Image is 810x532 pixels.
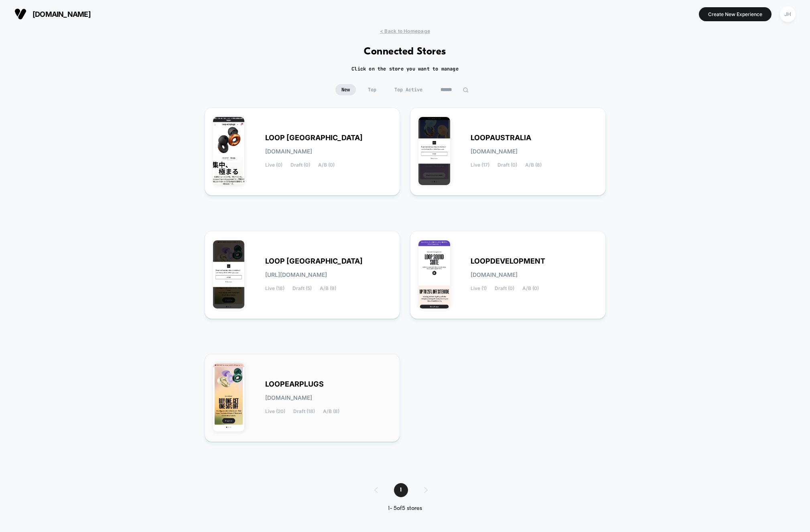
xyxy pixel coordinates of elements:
[265,162,282,168] span: Live (0)
[265,258,363,264] span: LOOP [GEOGRAPHIC_DATA]
[366,505,444,512] div: 1 - 5 of 5 stores
[418,240,450,308] img: LOOPDEVELOPMENT
[362,84,382,95] span: Top
[471,286,487,291] span: Live (1)
[293,409,315,414] span: Draft (18)
[418,117,450,185] img: LOOPAUSTRALIA
[525,162,542,168] span: A/B (8)
[265,286,284,291] span: Live (18)
[699,7,771,21] button: Create New Experience
[495,286,514,291] span: Draft (0)
[471,272,518,278] span: [DOMAIN_NAME]
[213,240,245,308] img: LOOP_UNITED_STATES
[335,84,356,95] span: New
[32,10,91,18] span: [DOMAIN_NAME]
[778,6,798,22] button: JH
[265,381,324,387] span: LOOPEARPLUGS
[471,135,531,141] span: LOOPAUSTRALIA
[364,46,446,58] h1: Connected Stores
[265,272,327,278] span: [URL][DOMAIN_NAME]
[394,483,408,497] span: 1
[471,258,545,264] span: LOOPDEVELOPMENT
[323,409,339,414] span: A/B (8)
[265,409,285,414] span: Live (20)
[780,6,796,22] div: JH
[265,395,312,401] span: [DOMAIN_NAME]
[522,286,539,291] span: A/B (0)
[351,66,459,72] h2: Click on the store you want to manage
[318,162,335,168] span: A/B (0)
[12,8,93,20] button: [DOMAIN_NAME]
[463,87,469,93] img: edit
[265,135,363,141] span: LOOP [GEOGRAPHIC_DATA]
[213,117,245,185] img: LOOP_JAPAN
[290,162,310,168] span: Draft (0)
[471,162,489,168] span: Live (17)
[320,286,336,291] span: A/B (9)
[380,28,430,34] span: < Back to Homepage
[265,149,312,154] span: [DOMAIN_NAME]
[14,8,26,20] img: Visually logo
[213,363,245,431] img: LOOPEARPLUGS
[497,162,517,168] span: Draft (0)
[471,149,518,154] span: [DOMAIN_NAME]
[292,286,312,291] span: Draft (5)
[388,84,428,95] span: Top Active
